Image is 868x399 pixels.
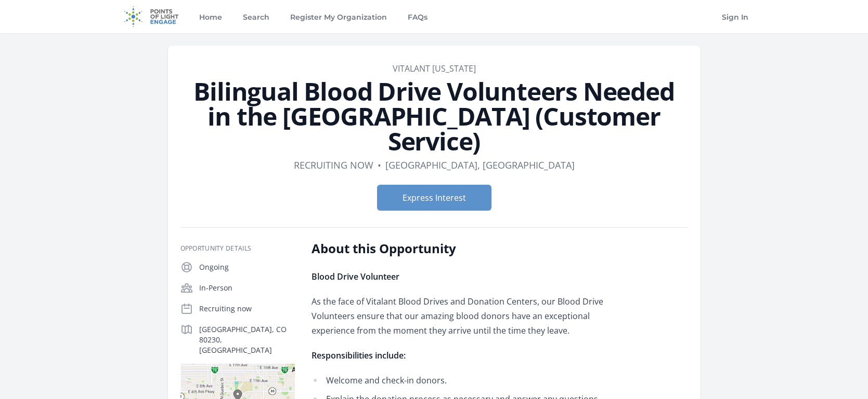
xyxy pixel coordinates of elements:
[312,350,406,361] strong: Responsibilities include:
[312,373,616,388] li: Welcome and check-in donors.
[377,185,491,211] button: Express Interest
[180,244,295,253] h3: Opportunity Details
[378,158,381,172] div: •
[312,240,616,257] h2: About this Opportunity
[294,158,373,172] dd: Recruiting now
[312,294,616,338] p: As the face of Vitalant Blood Drives and Donation Centers, our Blood Drive Volunteers ensure that...
[199,324,295,355] p: [GEOGRAPHIC_DATA], CO 80230, [GEOGRAPHIC_DATA]
[199,262,295,272] p: Ongoing
[393,63,476,74] a: Vitalant [US_STATE]
[199,304,295,314] p: Recruiting now
[199,283,295,293] p: In-Person
[385,158,575,172] dd: [GEOGRAPHIC_DATA], [GEOGRAPHIC_DATA]
[312,271,399,282] strong: Blood Drive Volunteer
[180,79,688,154] h1: Bilingual Blood Drive Volunteers Needed in the [GEOGRAPHIC_DATA] (Customer Service)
